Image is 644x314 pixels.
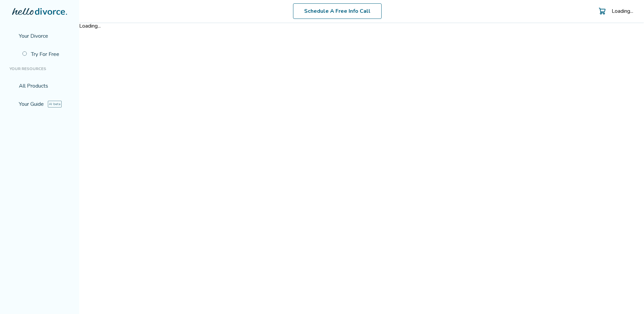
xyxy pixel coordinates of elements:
li: Your Resources [5,62,74,75]
a: view_listAll Products [5,78,74,94]
a: Try For Free [18,46,74,62]
span: flag_2 [9,33,15,39]
a: Schedule A Free Info Call [294,3,380,19]
a: exploreYour GuideAI beta [5,96,74,112]
span: AI beta [50,101,63,107]
span: Your Divorce [19,32,50,40]
div: Loading... [610,7,633,15]
img: Cart [597,7,605,15]
a: flag_2Your Divorce [5,28,74,44]
span: view_list [9,83,15,89]
div: Loading... [79,22,644,30]
span: explore [9,101,15,107]
a: help [583,7,591,15]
